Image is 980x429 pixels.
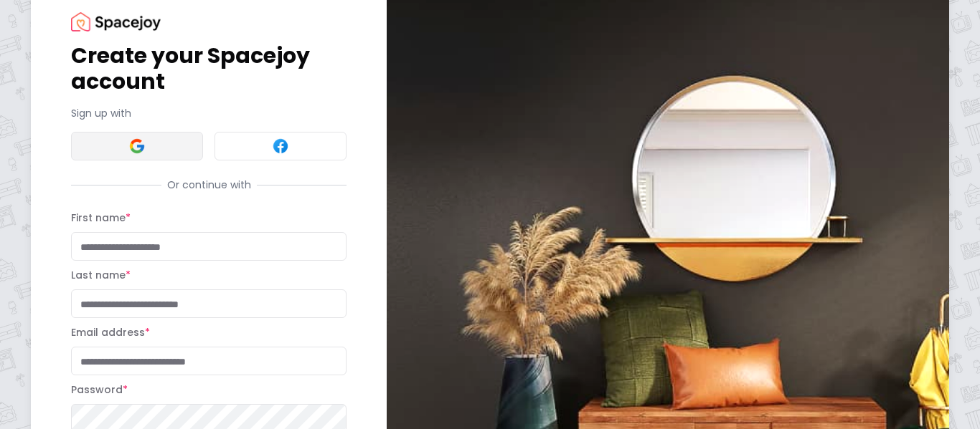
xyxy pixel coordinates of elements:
[71,268,131,282] label: Last name
[128,138,146,155] img: Google signin
[161,178,257,192] span: Or continue with
[71,325,150,339] label: Email address
[71,106,347,120] p: Sign up with
[71,382,128,397] label: Password
[272,138,289,155] img: Facebook signin
[71,43,347,95] h1: Create your Spacejoy account
[71,211,131,225] label: First name
[71,12,161,32] img: Spacejoy Logo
